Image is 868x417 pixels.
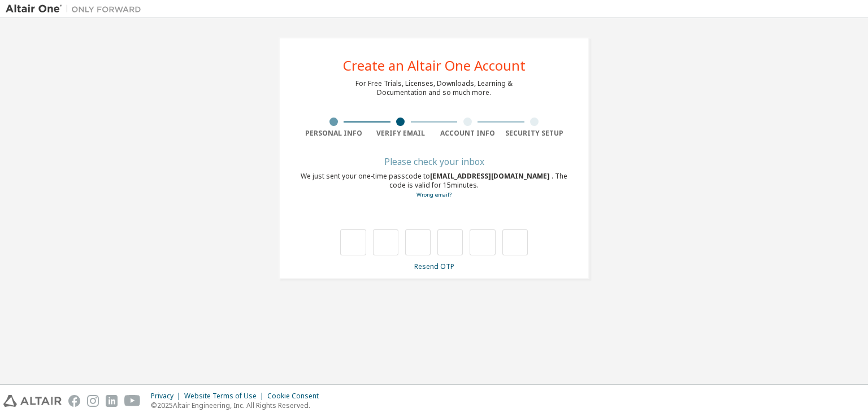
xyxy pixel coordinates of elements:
[124,395,141,407] img: youtube.svg
[430,171,552,181] span: [EMAIL_ADDRESS][DOMAIN_NAME]
[106,395,118,407] img: linkedin.svg
[151,392,184,401] div: Privacy
[6,3,147,15] img: Altair One
[87,395,99,407] img: instagram.svg
[151,401,325,410] p: © 2025 Altair Engineering, Inc. All Rights Reserved.
[300,158,568,165] div: Please check your inbox
[300,172,568,199] div: We just sent your one-time passcode to . The code is valid for 15 minutes.
[414,262,454,271] a: Resend OTP
[355,79,513,97] div: For Free Trials, Licenses, Downloads, Learning & Documentation and so much more.
[267,392,325,401] div: Cookie Consent
[68,395,80,407] img: facebook.svg
[434,129,501,138] div: Account Info
[416,191,452,198] a: Go back to the registration form
[300,129,367,138] div: Personal Info
[3,395,62,407] img: altair_logo.svg
[343,59,526,72] div: Create an Altair One Account
[367,129,435,138] div: Verify Email
[501,129,568,138] div: Security Setup
[184,392,267,401] div: Website Terms of Use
